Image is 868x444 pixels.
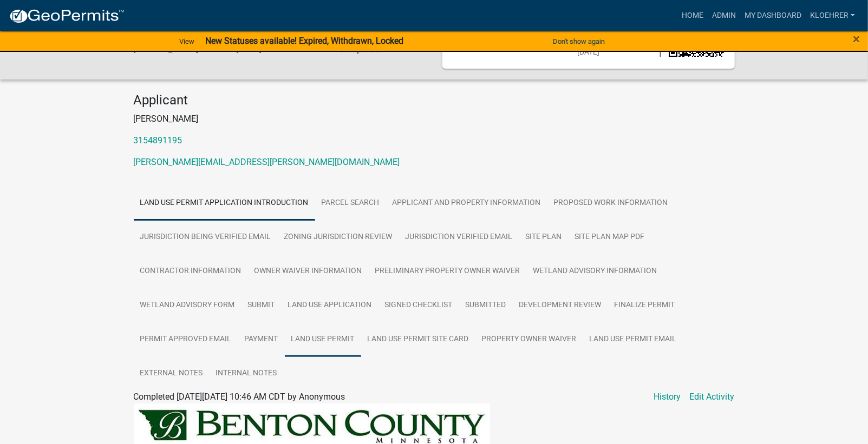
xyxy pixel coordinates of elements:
[513,288,608,323] a: Development Review
[549,32,609,50] button: Don't show again
[708,5,740,26] a: Admin
[205,36,403,46] strong: New Statuses available! Expired, Withdrawn, Locked
[519,220,569,255] a: Site Plan
[677,5,708,26] a: Home
[853,32,860,45] button: Close
[285,322,361,357] a: Land Use Permit
[134,392,345,402] span: Completed [DATE][DATE] 10:46 AM CDT by Anonymous
[134,112,735,125] p: [PERSON_NAME]
[315,186,386,221] a: Parcel search
[608,288,682,323] a: Finalize Permit
[806,5,859,26] a: kloehrer
[278,220,399,255] a: Zoning Jurisdiction Review
[369,254,527,289] a: Preliminary Property Owner Waiver
[248,254,369,289] a: Owner Waiver Information
[134,135,182,145] a: 3154891195
[238,322,285,357] a: Payment
[527,254,664,289] a: Wetland Advisory Information
[583,322,683,357] a: Land Use Permit Email
[399,220,519,255] a: Jurisdiction verified email
[134,356,210,391] a: External Notes
[459,288,513,323] a: Submitted
[378,288,459,323] a: Signed Checklist
[134,157,400,167] a: [PERSON_NAME][EMAIL_ADDRESS][PERSON_NAME][DOMAIN_NAME]
[569,220,651,255] a: Site Plan Map PDF
[690,390,735,403] a: Edit Activity
[740,5,806,26] a: My Dashboard
[853,31,860,47] span: ×
[134,186,315,221] a: Land Use Permit Application Introduction
[242,288,282,323] a: Submit
[134,220,278,255] a: Jurisdiction Being Verified Email
[175,32,199,50] a: View
[475,322,583,357] a: Property Owner Waiver
[134,254,248,289] a: Contractor Information
[282,288,378,323] a: Land Use Application
[654,390,681,403] a: History
[361,322,475,357] a: Land Use Permit Site Card
[134,322,238,357] a: Permit Approved Email
[386,186,547,221] a: Applicant and Property Information
[547,186,675,221] a: Proposed Work Information
[210,356,284,391] a: Internal Notes
[134,288,242,323] a: Wetland Advisory Form
[134,92,735,108] h4: Applicant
